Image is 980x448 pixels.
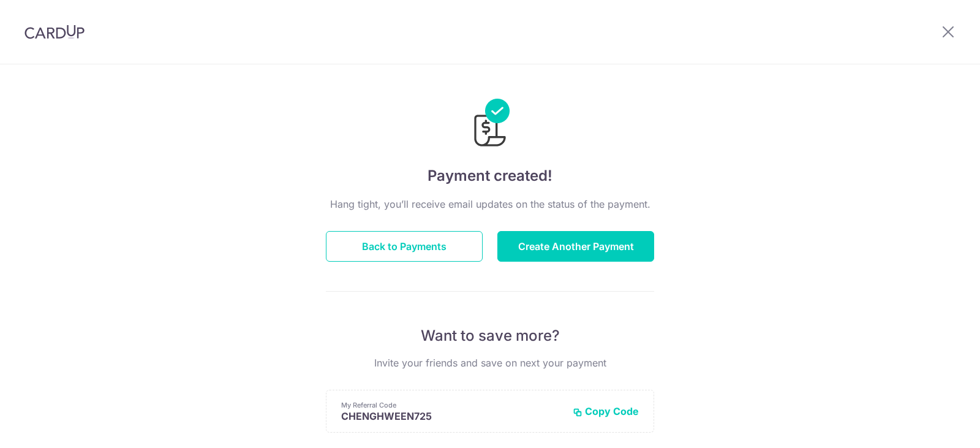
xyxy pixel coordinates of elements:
[326,231,483,262] button: Back to Payments
[24,25,85,39] img: CardUp
[326,197,654,211] p: Hang tight, you’ll receive email updates on the status of the payment.
[497,231,654,262] button: Create Another Payment
[326,165,654,187] h4: Payment created!
[326,326,654,346] p: Want to save more?
[470,99,510,150] img: Payments
[326,355,654,370] p: Invite your friends and save on next your payment
[573,405,639,417] button: Copy Code
[341,400,563,410] p: My Referral Code
[341,410,563,422] p: CHENGHWEEN725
